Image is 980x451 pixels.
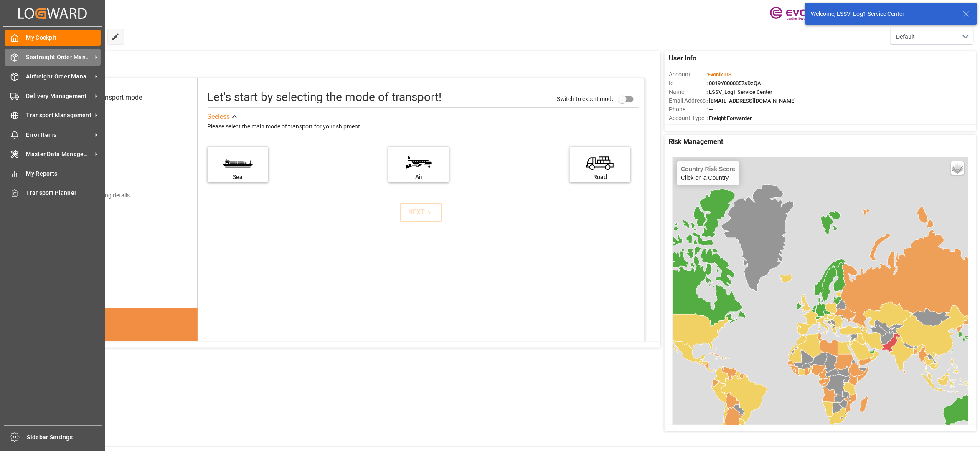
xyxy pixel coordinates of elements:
[48,338,198,355] div: DID YOU KNOW?
[890,29,974,45] button: open menu
[706,115,752,121] span: : Freight Forwarder
[393,173,445,181] div: Air
[208,112,230,122] div: See less
[26,169,101,178] span: My Reports
[669,114,706,123] span: Account Type
[557,96,614,102] span: Switch to expert mode
[5,185,101,201] a: Transport Planner
[681,166,735,172] h4: Country Risk Score
[669,96,706,105] span: Email Address
[5,30,101,46] a: My Cockpit
[78,191,130,200] div: Add shipping details
[669,79,706,88] span: Id
[681,166,735,181] div: Click on a Country
[26,92,92,101] span: Delivery Management
[574,173,626,181] div: Road
[208,88,442,106] div: Let's start by selecting the mode of transport!
[400,203,442,222] button: NEXT
[896,33,915,41] span: Default
[708,71,731,78] span: Evonik US
[669,88,706,96] span: Name
[5,165,101,181] a: My Reports
[26,150,92,159] span: Master Data Management
[669,70,706,79] span: Account
[669,137,724,147] span: Risk Management
[706,98,796,104] span: : [EMAIL_ADDRESS][DOMAIN_NAME]
[26,131,92,139] span: Error Items
[770,6,824,21] img: Evonik-brand-mark-Deep-Purple-RGB.jpeg_1700498283.jpeg
[26,33,101,42] span: My Cockpit
[706,89,772,95] span: : LSSV_Log1 Service Center
[26,189,101,197] span: Transport Planner
[208,122,639,132] div: Please select the main mode of transport for your shipment.
[408,207,434,217] div: NEXT
[26,53,92,62] span: Seafreight Order Management
[706,71,731,78] span: :
[77,93,142,103] div: Select transport mode
[811,10,955,18] div: Welcome, LSSV_Log1 Service Center
[951,161,964,175] a: Layers
[26,72,92,81] span: Airfreight Order Management
[706,106,713,113] span: : —
[26,111,92,120] span: Transport Management
[706,80,763,86] span: : 0019Y0000057sDzQAI
[669,53,697,63] span: User Info
[27,433,102,442] span: Sidebar Settings
[669,105,706,114] span: Phone
[212,173,264,181] div: Sea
